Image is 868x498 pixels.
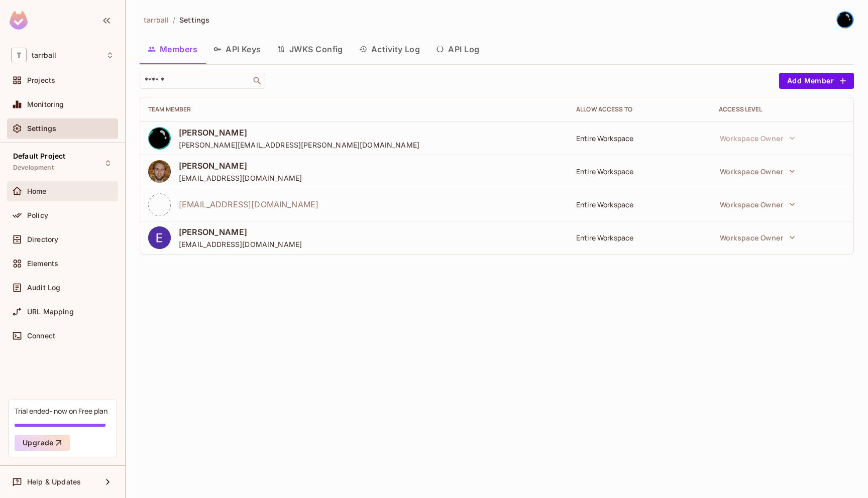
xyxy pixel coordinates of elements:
[11,48,27,62] span: T
[351,37,428,62] button: Activity Log
[179,226,302,237] span: [PERSON_NAME]
[27,187,47,195] span: Home
[27,332,55,340] span: Connect
[27,478,81,486] span: Help & Updates
[179,127,419,138] span: [PERSON_NAME]
[27,76,55,84] span: Projects
[576,200,703,209] div: Entire Workspace
[779,73,854,89] button: Add Member
[27,260,58,268] span: Elements
[179,15,209,25] span: Settings
[715,227,800,247] button: Workspace Owner
[205,37,269,62] button: API Keys
[428,37,487,62] button: API Log
[269,37,351,62] button: JWKS Config
[715,194,800,214] button: Workspace Owner
[32,51,56,59] span: Workspace: tarrball
[179,239,302,249] span: [EMAIL_ADDRESS][DOMAIN_NAME]
[13,152,65,160] span: Default Project
[837,12,853,28] img: Andrew Tarr
[144,15,169,25] span: tarrball
[15,435,70,451] button: Upgrade
[719,105,845,113] div: Access Level
[27,308,74,316] span: URL Mapping
[179,160,302,171] span: [PERSON_NAME]
[576,233,703,242] div: Entire Workspace
[27,235,58,243] span: Directory
[148,226,171,249] img: ACg8ocJ-6yN_gsW8IcDvYyL1J_PiP1PtA7DSWzxqk8kv_Q9_W9BBMA=s96-c
[179,173,302,183] span: [EMAIL_ADDRESS][DOMAIN_NAME]
[13,164,54,172] span: Development
[576,134,703,143] div: Entire Workspace
[179,199,318,210] span: [EMAIL_ADDRESS][DOMAIN_NAME]
[715,128,800,148] button: Workspace Owner
[173,15,175,25] li: /
[148,160,171,183] img: 613184
[27,125,56,133] span: Settings
[715,161,800,181] button: Workspace Owner
[10,11,28,30] img: SReyMgAAAABJRU5ErkJggg==
[27,211,48,219] span: Policy
[576,167,703,176] div: Entire Workspace
[576,105,703,113] div: Allow Access to
[15,406,107,416] div: Trial ended- now on Free plan
[148,105,560,113] div: Team Member
[179,140,419,150] span: [PERSON_NAME][EMAIL_ADDRESS][PERSON_NAME][DOMAIN_NAME]
[27,284,60,292] span: Audit Log
[27,100,64,108] span: Monitoring
[148,127,171,150] img: 5394797
[140,37,205,62] button: Members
